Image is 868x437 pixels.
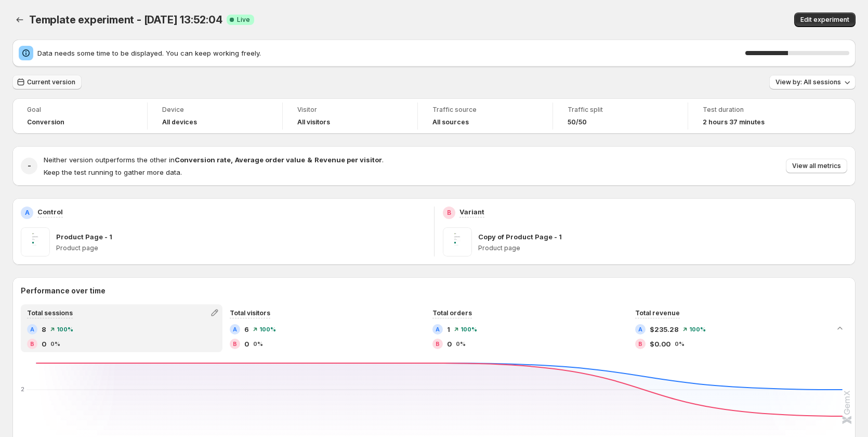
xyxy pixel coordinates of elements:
[447,324,450,335] span: 1
[56,244,426,252] p: Product page
[27,78,75,86] span: Current version
[478,232,562,242] p: Copy of Product Page - 1
[244,324,249,335] span: 6
[253,341,263,347] span: 0%
[638,326,642,332] h2: A
[28,161,31,171] h2: -
[833,321,847,336] button: Collapse chart
[162,105,268,127] a: DeviceAll devices
[800,16,849,24] span: Edit experiment
[297,118,330,126] h4: All visitors
[703,105,809,127] a: Test duration2 hours 37 minutes
[42,324,46,335] span: 8
[37,207,63,217] p: Control
[443,227,472,256] img: Copy of Product Page - 1
[27,106,133,114] span: Goal
[447,209,451,217] h2: B
[244,339,249,349] span: 0
[703,118,765,126] span: 2 hours 37 minutes
[775,78,841,86] span: View by: All sessions
[456,341,466,347] span: 0%
[21,227,50,256] img: Product Page - 1
[432,105,538,127] a: Traffic sourceAll sources
[638,341,642,347] h2: B
[30,341,34,347] h2: B
[29,14,222,26] span: Template experiment - [DATE] 13:52:04
[37,48,745,58] span: Data needs some time to be displayed. You can keep working freely.
[297,105,403,127] a: VisitorAll visitors
[703,106,809,114] span: Test duration
[432,309,472,317] span: Total orders
[650,324,679,335] span: $235.28
[675,341,685,347] span: 0%
[689,326,706,332] span: 100%
[314,156,382,164] strong: Revenue per visitor
[21,286,847,296] h2: Performance over time
[27,105,133,127] a: GoalConversion
[162,118,197,126] h4: All devices
[432,106,538,114] span: Traffic source
[568,105,673,127] a: Traffic split50/50
[568,106,673,114] span: Traffic split
[432,118,469,126] h4: All sources
[27,309,73,317] span: Total sessions
[21,385,24,393] text: 2
[568,118,587,126] span: 50/50
[307,156,312,164] strong: &
[635,309,680,317] span: Total revenue
[235,156,305,164] strong: Average order value
[12,75,82,89] button: Current version
[50,341,60,347] span: 0%
[42,339,46,349] span: 0
[230,309,270,317] span: Total visitors
[769,75,856,89] button: View by: All sessions
[231,156,233,164] strong: ,
[233,341,237,347] h2: B
[162,106,268,114] span: Device
[478,244,848,252] p: Product page
[30,326,34,332] h2: A
[175,156,231,164] strong: Conversion rate
[25,209,30,217] h2: A
[237,16,250,24] span: Live
[650,339,670,349] span: $0.00
[27,118,64,126] span: Conversion
[44,156,384,164] span: Neither version outperforms the other in .
[447,339,452,349] span: 0
[56,232,112,242] p: Product Page - 1
[12,12,27,27] button: Back
[436,326,440,332] h2: A
[794,12,856,27] button: Edit experiment
[57,326,73,332] span: 100%
[436,341,440,347] h2: B
[792,162,841,170] span: View all metrics
[786,159,847,173] button: View all metrics
[259,326,276,332] span: 100%
[233,326,237,332] h2: A
[459,207,484,217] p: Variant
[44,168,182,176] span: Keep the test running to gather more data.
[297,106,403,114] span: Visitor
[461,326,477,332] span: 100%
